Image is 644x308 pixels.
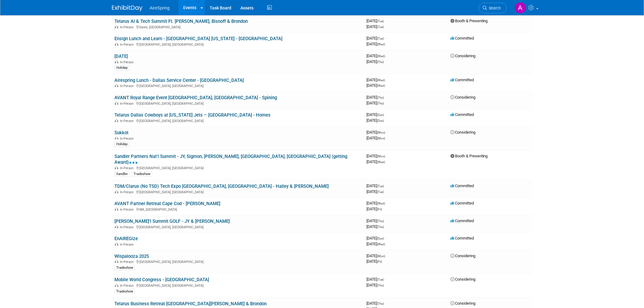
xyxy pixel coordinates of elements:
[450,130,475,135] span: Considering
[377,131,385,134] span: (Mon)
[366,219,386,223] span: [DATE]
[377,219,384,223] span: (Thu)
[377,184,384,188] span: (Tue)
[377,278,384,282] span: (Tue)
[120,284,135,288] span: In-Person
[377,96,384,99] span: (Thu)
[377,37,384,40] span: (Tue)
[120,60,135,64] span: In-Person
[366,159,385,164] span: [DATE]
[114,42,362,47] div: [GEOGRAPHIC_DATA], [GEOGRAPHIC_DATA]
[377,119,384,122] span: (Sun)
[366,42,385,46] span: [DATE]
[377,225,384,229] span: (Thu)
[450,19,488,23] span: Booth & Presenting
[366,54,387,58] span: [DATE]
[114,259,362,264] div: [GEOGRAPHIC_DATA], [GEOGRAPHIC_DATA]
[114,112,271,118] a: Telarus Dallas Cowboys at [US_STATE] Jets – [GEOGRAPHIC_DATA] - Homes
[114,224,362,229] div: [GEOGRAPHIC_DATA], [GEOGRAPHIC_DATA]
[450,54,475,58] span: Considering
[385,301,386,306] span: -
[114,65,129,71] div: Holiday
[450,301,475,306] span: Considering
[114,236,138,241] a: EnAIREGize
[366,130,387,135] span: [DATE]
[120,102,135,106] span: In-Person
[385,236,386,240] span: -
[385,277,386,282] span: -
[377,202,385,205] span: (Wed)
[385,95,386,100] span: -
[450,95,475,100] span: Considering
[115,190,118,193] img: In-Person Event
[115,137,118,140] img: In-Person Event
[377,160,385,164] span: (Wed)
[450,36,474,40] span: Committed
[385,112,386,117] span: -
[386,201,387,205] span: -
[115,260,118,263] img: In-Person Event
[366,83,385,88] span: [DATE]
[386,130,387,135] span: -
[487,6,501,10] span: Search
[120,208,135,212] span: In-Person
[450,112,474,117] span: Committed
[377,79,385,82] span: (Wed)
[114,54,128,59] a: [DATE]
[385,184,386,188] span: -
[114,171,130,177] div: Sandler
[114,301,267,307] a: Telarus Business Retreat [GEOGRAPHIC_DATA][PERSON_NAME] & Brondon
[366,207,382,211] span: [DATE]
[114,165,362,170] div: [GEOGRAPHIC_DATA], [GEOGRAPHIC_DATA]
[377,113,384,117] span: (Sun)
[377,284,384,287] span: (Thu)
[377,43,385,46] span: (Wed)
[450,78,474,82] span: Committed
[114,142,129,147] div: Holiday
[114,24,362,29] div: Davie, [GEOGRAPHIC_DATA]
[366,118,384,123] span: [DATE]
[115,243,118,246] img: In-Person Event
[120,166,135,170] span: In-Person
[366,242,385,246] span: [DATE]
[120,260,135,264] span: In-Person
[114,289,135,295] div: Tradeshow
[150,5,170,10] span: AireSpring
[114,265,135,271] div: Tradeshow
[114,254,149,259] a: Wispalooza 2025
[120,243,135,247] span: In-Person
[114,184,329,189] a: TDM/Clarus (No TSD) Tech Expo [GEOGRAPHIC_DATA], [GEOGRAPHIC_DATA] - Hailey & [PERSON_NAME]
[120,137,135,141] span: In-Person
[385,36,386,40] span: -
[377,237,384,240] span: (Sun)
[120,190,135,194] span: In-Person
[450,201,474,205] span: Committed
[366,236,386,240] span: [DATE]
[385,19,386,23] span: -
[366,277,386,282] span: [DATE]
[114,283,362,288] div: [GEOGRAPHIC_DATA], [GEOGRAPHIC_DATA]
[114,118,362,123] div: [GEOGRAPHIC_DATA], [GEOGRAPHIC_DATA]
[114,78,244,83] a: Airespring Lunch - Dallas Service Center - [GEOGRAPHIC_DATA]
[377,19,384,23] span: (Tue)
[377,84,385,87] span: (Wed)
[115,166,118,169] img: In-Person Event
[115,119,118,122] img: In-Person Event
[366,283,384,288] span: [DATE]
[366,189,384,194] span: [DATE]
[377,102,384,105] span: (Thu)
[366,95,386,100] span: [DATE]
[132,171,152,177] div: Tradeshow
[366,301,386,306] span: [DATE]
[114,201,220,206] a: AVANT Partner Retreat Cape Cod - [PERSON_NAME]
[377,243,385,246] span: (Wed)
[377,25,384,29] span: (Tue)
[114,219,230,224] a: [PERSON_NAME]'l Summit GOLF - JY & [PERSON_NAME]
[386,254,387,258] span: -
[366,101,384,105] span: [DATE]
[377,137,385,140] span: (Mon)
[114,130,128,135] a: Sukkot
[112,5,142,11] img: ExhibitDay
[377,60,384,64] span: (Thu)
[114,277,209,283] a: Mobile World Congress - [GEOGRAPHIC_DATA]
